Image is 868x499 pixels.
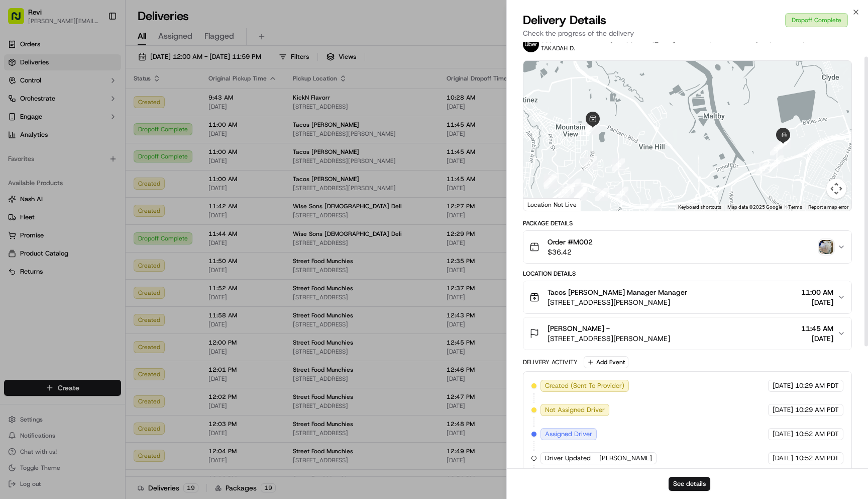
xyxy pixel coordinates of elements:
[584,156,597,169] div: 4
[81,142,165,160] a: 💻API Documentation
[678,204,721,211] button: Keyboard shortcuts
[773,454,793,463] span: [DATE]
[773,430,793,439] span: [DATE]
[548,237,593,247] span: Order #M002
[545,405,605,414] span: Not Assigned Driver
[548,323,610,334] span: [PERSON_NAME] -
[795,430,839,439] span: 10:52 AM PDT
[26,65,181,75] input: Got a question? Start typing here...
[523,36,539,52] img: uber-new-logo.jpeg
[568,179,581,192] div: 1
[544,174,557,187] div: 3
[523,317,851,350] button: [PERSON_NAME] -[STREET_ADDRESS][PERSON_NAME]11:45 AM[DATE]
[669,477,710,491] button: See details
[612,158,625,172] div: 12
[95,146,161,156] span: API Documentation
[545,381,624,390] span: Created (Sent To Provider)
[523,28,852,38] p: Check the progress of the delivery
[548,297,687,307] span: [STREET_ADDRESS][PERSON_NAME]
[615,187,628,200] div: 13
[541,44,575,52] span: TAKADAH D.
[545,454,591,463] span: Driver Updated
[795,381,839,390] span: 10:29 AM PDT
[6,142,81,160] a: 📗Knowledge Base
[548,287,687,297] span: Tacos [PERSON_NAME] Manager Manager
[801,334,833,344] span: [DATE]
[727,204,782,210] span: Map data ©2025 Google
[575,184,588,197] div: 15
[561,188,574,201] div: 22
[171,99,183,111] button: Start new chat
[523,12,606,28] span: Delivery Details
[523,358,578,366] div: Delivery Activity
[826,179,846,199] button: Map camera controls
[808,204,848,210] a: Report a map error
[544,176,557,189] div: 2
[10,40,183,56] p: Welcome 👋
[526,198,559,211] img: Google
[599,454,652,463] span: [PERSON_NAME]
[10,10,30,30] img: Nash
[523,270,852,278] div: Location Details
[574,187,587,200] div: 20
[584,356,628,368] button: Add Event
[548,247,593,257] span: $36.42
[788,204,802,210] a: Terms (opens in new tab)
[755,162,769,176] div: 25
[10,147,18,155] div: 📗
[545,430,592,439] span: Assigned Driver
[523,219,852,227] div: Package Details
[34,106,127,114] div: We're available if you need us!
[801,297,833,307] span: [DATE]
[20,146,77,156] span: Knowledge Base
[523,231,851,263] button: Order #M002$36.42photo_proof_of_delivery image
[526,198,559,211] a: Open this area in Google Maps (opens a new window)
[773,405,793,414] span: [DATE]
[595,188,608,201] div: 14
[801,323,833,334] span: 11:45 AM
[819,240,833,254] img: photo_proof_of_delivery image
[574,188,587,201] div: 21
[795,454,839,463] span: 10:52 AM PDT
[801,287,833,297] span: 11:00 AM
[100,171,122,178] span: Pylon
[10,96,28,114] img: 1736555255976-a54dd68f-1ca7-489b-9aae-adbdc363a1c4
[771,155,784,169] div: 26
[770,142,783,155] div: 27
[648,199,662,212] div: 24
[523,198,581,211] div: Location Not Live
[558,185,571,198] div: 23
[548,334,670,344] span: [STREET_ADDRESS][PERSON_NAME]
[773,381,793,390] span: [DATE]
[523,281,851,313] button: Tacos [PERSON_NAME] Manager Manager[STREET_ADDRESS][PERSON_NAME]11:00 AM[DATE]
[795,405,839,414] span: 10:29 AM PDT
[34,96,165,106] div: Start new chat
[71,170,122,178] a: Powered byPylon
[85,147,93,155] div: 💻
